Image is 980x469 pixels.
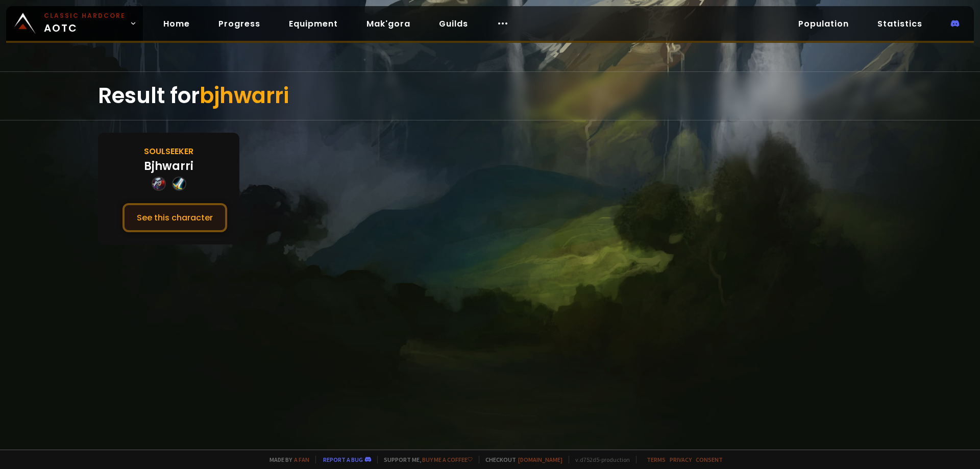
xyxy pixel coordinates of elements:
span: AOTC [44,11,126,36]
a: Classic HardcoreAOTC [6,6,143,41]
a: Report a bug [323,456,363,463]
div: Result for [98,72,882,120]
a: Equipment [281,13,346,34]
span: Made by [263,456,309,463]
small: Classic Hardcore [44,11,126,20]
a: Statistics [869,13,930,34]
a: Population [790,13,857,34]
a: Progress [210,13,268,34]
span: Checkout [479,456,562,463]
div: Soulseeker [144,145,193,158]
span: Support me, [377,456,473,463]
button: See this character [122,203,227,232]
a: Privacy [670,456,692,463]
span: bjhwarri [200,81,289,111]
a: a fan [294,456,309,463]
a: Mak'gora [358,13,419,34]
a: Buy me a coffee [422,456,473,463]
div: Bjhwarri [144,158,193,175]
a: Guilds [431,13,476,34]
a: Terms [647,456,666,463]
a: Home [155,13,198,34]
span: v. d752d5 - production [569,456,630,463]
a: [DOMAIN_NAME] [518,456,562,463]
a: Consent [696,456,723,463]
